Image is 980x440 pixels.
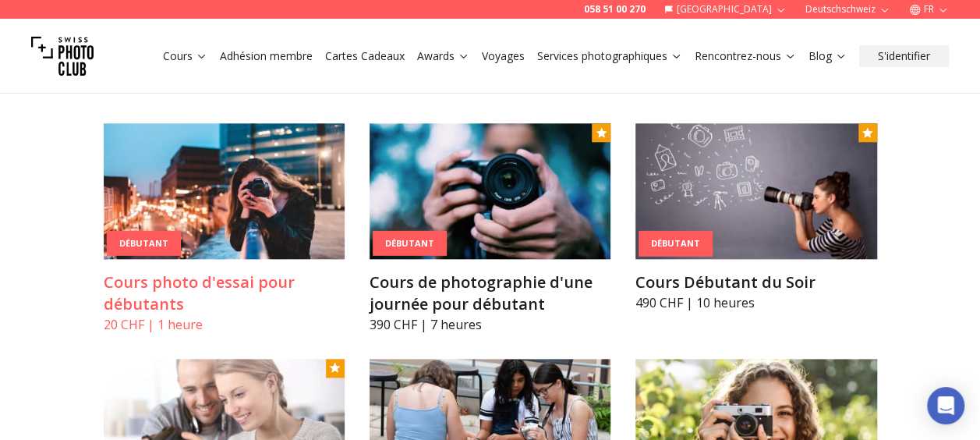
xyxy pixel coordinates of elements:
button: Blog [802,45,853,67]
button: Awards [411,45,476,67]
div: Débutant [373,230,447,256]
a: Cartes Cadeaux [325,48,405,64]
div: Débutant [107,230,181,256]
button: Voyages [476,45,531,67]
h3: Cours photo d'essai pour débutants [104,271,345,315]
a: Cours [163,48,207,64]
a: Adhésion membre [220,48,313,64]
button: Cartes Cadeaux [319,45,411,67]
a: Cours photo d'essai pour débutantsDébutantCours photo d'essai pour débutants20 CHF | 1 heure [104,123,345,334]
a: Services photographiques [537,48,682,64]
a: Voyages [482,48,525,64]
button: Services photographiques [531,45,688,67]
a: Cours Débutant du SoirDébutantCours Débutant du Soir490 CHF | 10 heures [635,123,876,312]
img: Cours de photographie d'une journée pour débutant [370,123,610,259]
a: Blog [808,48,847,64]
h3: Cours de photographie d'une journée pour débutant [370,271,610,315]
p: 490 CHF | 10 heures [635,293,876,312]
img: Swiss photo club [31,25,94,87]
h3: Cours Débutant du Soir [635,271,876,293]
a: Awards [417,48,469,64]
p: 20 CHF | 1 heure [104,315,345,334]
button: S'identifier [859,45,949,67]
img: Cours photo d'essai pour débutants [104,123,345,259]
a: Rencontrez-nous [695,48,796,64]
p: 390 CHF | 7 heures [370,315,610,334]
button: Rencontrez-nous [688,45,802,67]
div: Open Intercom Messenger [927,387,964,424]
a: Cours de photographie d'une journée pour débutantDébutantCours de photographie d'une journée pour... [370,123,610,334]
button: Adhésion membre [214,45,319,67]
button: Cours [157,45,214,67]
img: Cours Débutant du Soir [635,123,876,259]
div: Débutant [639,231,713,257]
a: 058 51 00 270 [584,3,646,16]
